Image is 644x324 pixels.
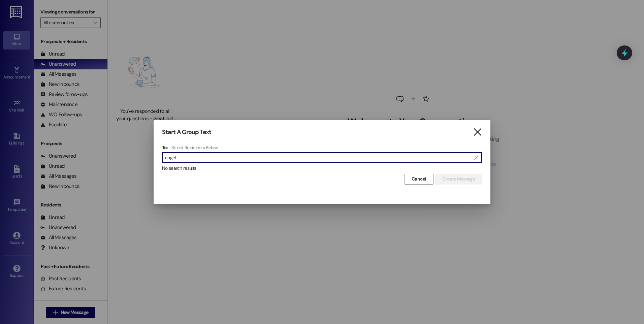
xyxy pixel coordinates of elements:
[405,174,433,185] button: Cancel
[412,175,426,183] span: Cancel
[435,174,482,185] button: Create Message
[442,175,475,183] span: Create Message
[471,153,482,163] button: Clear text
[474,155,478,160] i: 
[162,144,168,151] h3: To:
[162,128,211,136] h3: Start A Group Text
[473,129,482,136] i: 
[171,144,218,151] h4: Select Recipients Below
[162,165,482,172] div: No search results
[165,153,471,162] input: Search for any contact or apartment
